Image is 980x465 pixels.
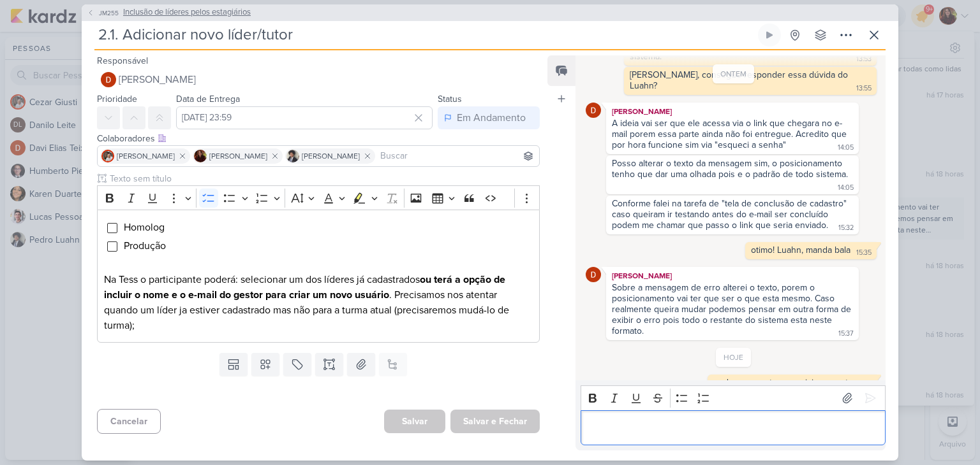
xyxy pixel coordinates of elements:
[751,245,850,255] div: otimo! Luahn, manda bala
[97,68,540,91] button: [PERSON_NAME]
[457,110,526,125] div: Em Andamento
[124,240,166,252] span: Produção
[581,410,886,445] div: Editor editing area: main
[612,158,848,180] div: Posso alterar o texto da mensagem sim, o posicionamento tenho que dar uma olhada pois e o padrão ...
[378,148,537,164] input: Buscar
[856,83,872,94] div: 13:55
[630,69,850,91] div: [PERSON_NAME], consegue responder essa dúvida do Luahn?
[176,106,433,129] input: Select a date
[94,24,755,46] input: Kard Sem Título
[117,150,175,162] span: [PERSON_NAME]
[101,150,114,162] img: Cezar Giusti
[438,94,462,104] label: Status
[107,172,540,185] input: Texto sem título
[586,267,601,282] img: Davi Elias Teixeira
[612,282,854,336] div: Sobre a mensagem de erro alterei o texto, porem o posicionamento vai ter que ser o que esta mesmo...
[176,94,240,104] label: Data de Entrega
[612,118,849,150] div: A ideia vai ser que ele acessa via o link que chegara no e-mail porem essa parte ainda não foi en...
[838,223,854,233] div: 15:32
[97,94,137,104] label: Prioridade
[856,54,872,64] div: 13:53
[302,150,360,162] span: [PERSON_NAME]
[612,198,849,231] div: Conforme falei na tarefa de "tela de conclusão de cadastro" caso queiram ir testando antes do e-m...
[97,409,161,434] button: Cancelar
[838,183,854,193] div: 14:05
[856,248,872,258] div: 15:35
[586,103,601,118] img: Davi Elias Teixeira
[124,221,165,234] span: Homolog
[104,272,533,333] p: Na Tess o participante poderá: selecionar um dos líderes já cadastrados . Precisamos nos atentar ...
[438,106,540,129] button: Em Andamento
[838,329,854,339] div: 15:37
[609,269,856,282] div: [PERSON_NAME]
[97,185,540,210] div: Editor toolbar
[97,55,148,66] label: Responsável
[104,273,505,301] strong: ou terá a opção de incluir o nome e o e-mail do gestor para criar um novo usuário
[713,377,853,388] div: podemos manter o posicionamento
[194,150,207,162] img: Jaqueline Molina
[101,72,116,87] img: Davi Elias Teixeira
[859,380,872,390] div: 9:38
[209,150,267,162] span: [PERSON_NAME]
[97,132,540,145] div: Colaboradores
[838,143,854,153] div: 14:05
[609,105,856,118] div: [PERSON_NAME]
[581,385,886,410] div: Editor toolbar
[119,72,196,87] span: [PERSON_NAME]
[97,210,540,343] div: Editor editing area: main
[764,30,775,40] div: Ligar relógio
[286,150,299,162] img: Pedro Luahn Simões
